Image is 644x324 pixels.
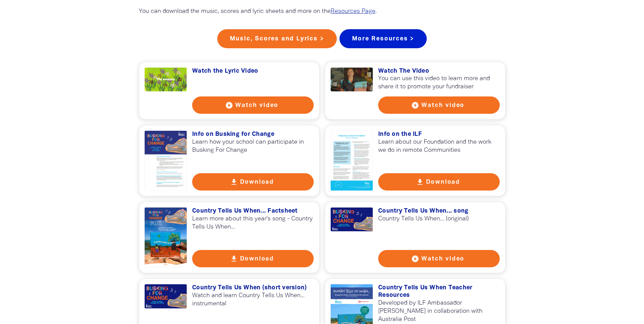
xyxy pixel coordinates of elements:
h3: Info on the ILF [378,131,500,138]
i: play_circle_filled [411,255,419,263]
h3: Watch The Video [378,68,500,75]
button: get_app Download [192,250,314,267]
i: play_circle_filled [225,101,233,109]
h3: Country Tells Us When... Factsheet [192,208,314,215]
h3: Country Tells Us When (short version) [192,284,314,292]
i: get_app [230,178,238,186]
a: Resources Page [331,8,375,14]
a: Music, Scores and Lyrics > [217,29,337,48]
button: get_app Download [192,173,314,191]
button: get_app Download [378,173,500,191]
i: get_app [230,255,238,263]
h3: Watch the Lyric Video [192,68,314,75]
button: play_circle_filled Watch video [192,96,314,114]
button: play_circle_filled Watch video [378,96,500,114]
i: get_app [416,178,424,186]
button: play_circle_filled Watch video [378,250,500,267]
i: play_circle_filled [411,101,419,109]
p: You can download the music, scores and lyric sheets and more on the . [139,7,505,16]
h3: Info on Busking for Change [192,131,314,138]
h3: Country Tells Us When... song [378,208,500,215]
a: More Resources > [339,29,427,48]
h3: Country Tells Us When Teacher Resources [378,284,500,299]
